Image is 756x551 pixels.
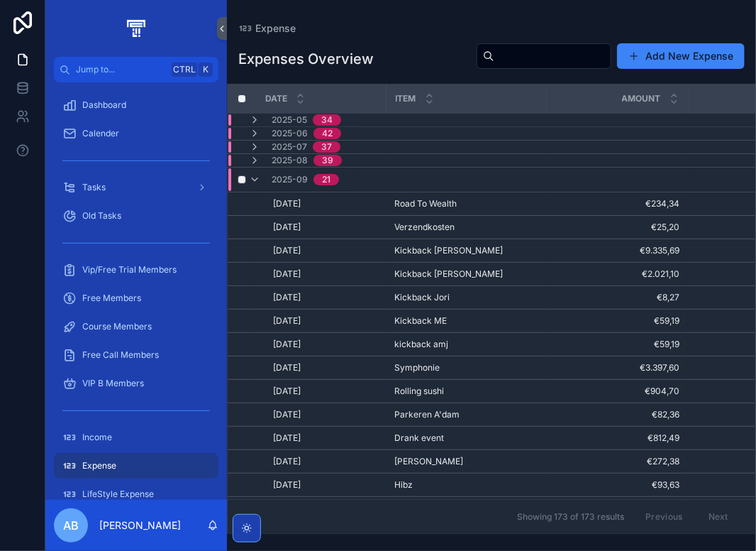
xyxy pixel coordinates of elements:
span: 2025-05 [272,114,307,126]
p: [PERSON_NAME] [99,518,181,533]
div: 37 [321,141,332,153]
a: Kickback Jori [394,292,538,303]
a: €8,27 [555,292,679,303]
a: €25,20 [555,222,679,233]
a: Road To Wealth [394,198,538,209]
span: Ctrl [172,62,197,77]
span: 2025-09 [272,174,308,185]
button: Jump to...CtrlK [54,57,218,82]
span: Calender [82,128,119,139]
a: €93,63 [555,479,679,491]
span: Kickback [PERSON_NAME] [394,268,503,280]
a: Free Call Members [54,342,218,368]
a: Expense [54,453,218,479]
span: Drank event [394,432,444,444]
span: Tasks [82,182,106,193]
span: [DATE] [273,292,301,303]
a: Vip/Free Trial Members [54,257,218,283]
span: Amount [622,93,661,104]
span: Expense [255,21,296,36]
a: €59,19 [555,315,679,327]
a: €3.397,60 [555,362,679,373]
a: Calender [54,121,218,146]
span: Kickback [PERSON_NAME] [394,245,503,256]
a: Income [54,425,218,450]
span: 2025-08 [272,155,308,166]
span: [DATE] [273,432,301,444]
a: [DATE] [273,222,377,233]
span: [DATE] [273,456,301,467]
span: [DATE] [273,198,301,209]
a: Course Members [54,314,218,339]
a: €904,70 [555,386,679,397]
a: [DATE] [273,362,377,373]
a: €9.335,69 [555,245,679,256]
span: [DATE] [273,479,301,491]
span: VIP B Members [82,378,144,389]
a: Verzendkosten [394,222,538,233]
span: Showing 173 of 173 results [517,511,624,523]
span: [DATE] [273,245,301,256]
a: Dashboard [54,92,218,118]
span: Dashboard [82,99,126,111]
a: €59,19 [555,339,679,350]
a: Expense [238,21,296,36]
a: [DATE] [273,315,377,327]
h1: Expenses Overview [238,49,374,69]
a: [DATE] [273,292,377,303]
span: [PERSON_NAME] [394,456,463,467]
a: [DATE] [273,245,377,256]
span: Parkeren A'dam [394,409,460,420]
span: Kickback Jori [394,292,450,303]
a: [DATE] [273,339,377,350]
span: Expense [82,460,116,471]
span: Item [396,93,416,104]
a: kickback amj [394,339,538,350]
div: 39 [322,155,333,166]
a: Old Tasks [54,203,218,229]
span: €812,49 [555,432,679,444]
span: K [200,64,211,75]
a: €2.021,10 [555,268,679,280]
a: [DATE] [273,456,377,467]
span: [DATE] [273,339,301,350]
span: Jump to... [76,64,166,75]
a: Add New Expense [617,43,745,69]
a: €272,38 [555,456,679,467]
span: 2025-07 [272,141,307,153]
span: Road To Wealth [394,198,457,209]
a: Free Members [54,285,218,311]
a: [DATE] [273,409,377,420]
a: [DATE] [273,432,377,444]
a: Drank event [394,432,538,444]
a: €234,34 [555,198,679,209]
a: Symphonie [394,362,538,373]
span: Verzendkosten [394,222,455,233]
a: Hibz [394,479,538,491]
a: [DATE] [273,386,377,397]
a: LifeStyle Expense [54,481,218,507]
span: Symphonie [394,362,440,373]
a: [DATE] [273,479,377,491]
span: 2025-06 [272,128,308,139]
a: [DATE] [273,268,377,280]
span: Hibz [394,479,413,491]
a: [DATE] [273,198,377,209]
span: Old Tasks [82,210,121,222]
span: AB [63,517,79,534]
div: 34 [321,114,333,126]
div: 21 [322,174,330,185]
a: [PERSON_NAME] [394,456,538,467]
span: [DATE] [273,409,301,420]
a: €82,36 [555,409,679,420]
